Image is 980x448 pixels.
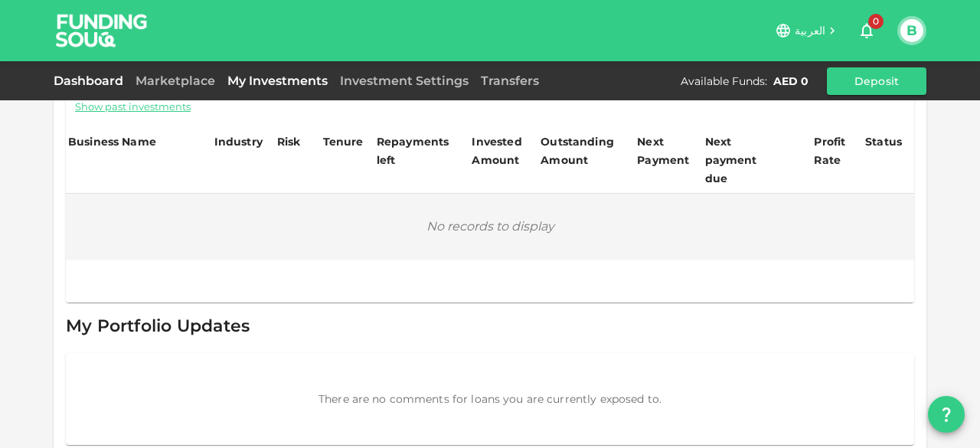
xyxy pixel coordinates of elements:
[472,132,536,169] div: Invested Amount
[681,74,767,89] div: Available Funds :
[637,132,700,169] div: Next Payment
[68,132,156,151] div: Business Name
[221,74,334,88] a: My Investments
[814,132,861,169] div: Profit Rate
[277,132,308,151] div: Risk
[214,132,263,151] div: Industry
[475,74,545,88] a: Transfers
[318,392,661,406] span: There are no comments for loans you are currently exposed to.
[900,19,923,42] button: B
[541,132,617,169] div: Outstanding Amount
[54,74,129,88] a: Dashboard
[827,67,926,95] button: Deposit
[865,132,903,151] div: Status
[928,396,965,433] button: question
[129,74,221,88] a: Marketplace
[851,15,882,46] button: 0
[868,14,884,29] span: 0
[66,316,250,336] span: My Portfolio Updates
[323,132,364,151] div: Tenure
[75,100,191,114] span: Show past investments
[334,74,475,88] a: Investment Settings
[773,74,808,89] div: AED 0
[705,132,782,188] div: Next payment due
[377,132,453,169] div: Repayments left
[67,195,913,259] div: No records to display
[795,24,825,38] span: العربية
